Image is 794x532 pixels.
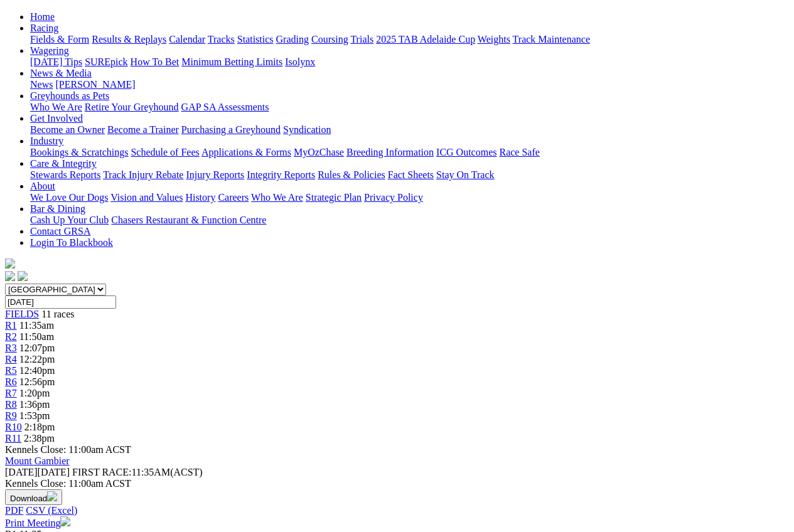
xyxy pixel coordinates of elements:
div: Get Involved [30,124,789,136]
img: twitter.svg [18,271,28,281]
a: Mount Gambier [5,455,70,466]
a: [DATE] Tips [30,56,82,67]
span: Kennels Close: 11:00am ACST [5,444,131,455]
a: Industry [30,136,63,146]
span: 11:35am [19,320,54,331]
span: 1:53pm [19,410,50,421]
a: We Love Our Dogs [30,192,108,203]
span: FIELDS [5,309,39,319]
a: CSV (Excel) [26,505,77,516]
a: Become a Trainer [107,124,179,135]
a: R8 [5,399,17,410]
div: Industry [30,147,789,158]
a: Rules & Policies [318,169,385,180]
a: News [30,79,53,90]
a: R11 [5,433,21,444]
img: logo-grsa-white.png [5,258,15,269]
a: Syndication [283,124,331,135]
span: FIRST RACE: [72,467,131,477]
a: Weights [478,34,510,45]
span: R3 [5,343,17,353]
a: 2025 TAB Adelaide Cup [376,34,475,45]
a: Cash Up Your Club [30,215,109,225]
a: Results & Replays [92,34,166,45]
a: How To Bet [131,56,180,67]
div: News & Media [30,79,789,90]
div: About [30,192,789,203]
img: facebook.svg [5,271,15,281]
a: Who We Are [30,102,82,112]
a: SUREpick [85,56,127,67]
span: 2:38pm [24,433,55,444]
a: R6 [5,376,17,387]
a: Strategic Plan [306,192,362,203]
a: Privacy Policy [364,192,423,203]
a: Trials [350,34,373,45]
span: 12:56pm [19,376,55,387]
span: 1:20pm [19,388,50,398]
a: Fact Sheets [388,169,434,180]
a: Who We Are [251,192,303,203]
a: MyOzChase [294,147,344,157]
a: Retire Your Greyhound [85,102,179,112]
a: R10 [5,422,22,432]
a: Calendar [169,34,205,45]
a: R9 [5,410,17,421]
span: 2:18pm [24,422,55,432]
div: Care & Integrity [30,169,789,181]
span: 1:36pm [19,399,50,410]
button: Download [5,489,62,505]
a: R5 [5,365,17,376]
span: 11 races [41,309,74,319]
a: R1 [5,320,17,331]
div: Kennels Close: 11:00am ACST [5,478,789,489]
a: Injury Reports [186,169,244,180]
a: Minimum Betting Limits [181,56,282,67]
span: [DATE] [5,467,38,477]
div: Bar & Dining [30,215,789,226]
a: R4 [5,354,17,364]
a: R2 [5,331,17,342]
a: Coursing [311,34,348,45]
a: Track Injury Rebate [103,169,183,180]
a: Bar & Dining [30,203,85,214]
div: Download [5,505,789,516]
a: [PERSON_NAME] [55,79,135,90]
a: Race Safe [499,147,539,157]
div: Wagering [30,56,789,68]
span: 12:40pm [19,365,55,376]
a: Stay On Track [436,169,494,180]
a: Care & Integrity [30,158,97,169]
a: Get Involved [30,113,83,124]
a: Login To Blackbook [30,237,113,248]
a: Stewards Reports [30,169,100,180]
a: R7 [5,388,17,398]
a: Home [30,11,55,22]
span: 12:22pm [19,354,55,364]
a: Wagering [30,45,69,56]
span: 11:35AM(ACST) [72,467,203,477]
a: GAP SA Assessments [181,102,269,112]
a: Become an Owner [30,124,105,135]
a: Statistics [237,34,274,45]
a: Applications & Forms [201,147,291,157]
span: 11:50am [19,331,54,342]
a: Print Meeting [5,518,70,528]
div: Greyhounds as Pets [30,102,789,113]
a: Racing [30,23,58,33]
img: printer.svg [60,516,70,526]
a: News & Media [30,68,92,78]
span: 12:07pm [19,343,55,353]
a: Bookings & Scratchings [30,147,128,157]
a: Chasers Restaurant & Function Centre [111,215,266,225]
div: Racing [30,34,789,45]
a: History [185,192,215,203]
